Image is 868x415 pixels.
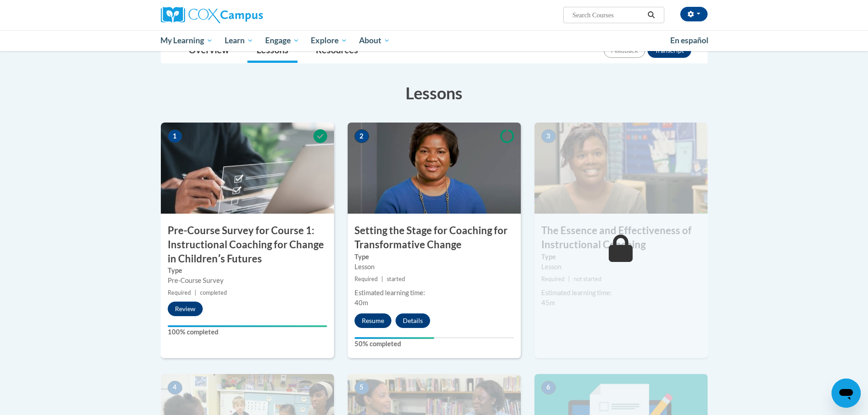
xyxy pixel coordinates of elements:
[670,36,709,45] span: En español
[354,288,514,298] div: Estimated learning time:
[161,7,334,23] a: Cox Campus
[354,339,514,349] label: 50% completed
[225,35,253,46] span: Learn
[395,313,430,328] button: Details
[541,262,701,272] div: Lesson
[168,302,203,316] button: Review
[387,276,405,282] span: started
[541,381,556,395] span: 6
[311,35,347,46] span: Explore
[534,224,708,252] h3: The Essence and Effectiveness of Instructional Coaching
[354,252,514,262] label: Type
[664,31,714,50] a: En español
[571,10,644,20] input: Search Courses
[680,7,708,21] button: Account Settings
[161,123,334,214] img: Course Image
[353,30,396,51] a: About
[644,10,658,20] button: Search
[160,35,213,46] span: My Learning
[354,299,368,307] span: 40m
[541,129,556,143] span: 3
[161,7,263,23] img: Cox Campus
[381,276,383,282] span: |
[305,30,353,51] a: Explore
[168,129,182,143] span: 1
[168,325,327,327] div: Your progress
[259,30,305,51] a: Engage
[354,276,378,282] span: Required
[348,123,521,214] img: Course Image
[168,381,182,395] span: 4
[265,35,299,46] span: Engage
[147,30,721,51] div: Main menu
[161,82,708,104] h3: Lessons
[568,276,570,282] span: |
[155,30,219,51] a: My Learning
[541,299,555,307] span: 45m
[195,289,196,296] span: |
[168,327,327,337] label: 100% completed
[168,276,327,286] div: Pre-Course Survey
[348,224,521,252] h3: Setting the Stage for Coaching for Transformative Change
[541,288,701,298] div: Estimated learning time:
[354,337,434,339] div: Your progress
[200,289,227,296] span: completed
[168,289,191,296] span: Required
[168,266,327,276] label: Type
[354,129,369,143] span: 2
[219,30,259,51] a: Learn
[534,123,708,214] img: Course Image
[354,381,369,395] span: 5
[574,276,601,282] span: not started
[541,252,701,262] label: Type
[359,35,390,46] span: About
[354,262,514,272] div: Lesson
[354,313,391,328] button: Resume
[541,276,565,282] span: Required
[832,379,861,408] iframe: Button to launch messaging window
[161,224,334,266] h3: Pre-Course Survey for Course 1: Instructional Coaching for Change in Childrenʹs Futures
